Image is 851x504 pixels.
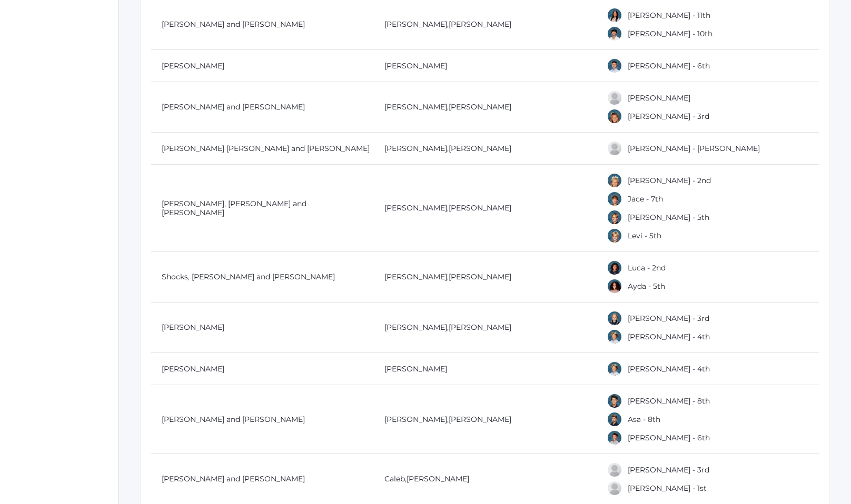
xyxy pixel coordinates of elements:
[607,361,622,377] div: William Sigwing
[374,165,597,252] td: ,
[607,260,622,276] div: Luca Shocks
[628,483,707,493] a: [PERSON_NAME] - 1st
[628,176,711,185] a: [PERSON_NAME] - 2nd
[628,213,709,222] a: [PERSON_NAME] - 5th
[407,474,469,483] a: [PERSON_NAME]
[628,314,709,323] a: [PERSON_NAME] - 3rd
[628,231,661,240] a: Levi - 5th
[628,465,709,475] a: [PERSON_NAME] - 3rd
[628,433,710,442] a: [PERSON_NAME] - 6th
[162,19,305,29] a: [PERSON_NAME] and [PERSON_NAME]
[374,82,597,133] td: ,
[628,396,710,406] a: [PERSON_NAME] - 8th
[162,272,335,281] a: Shocks, [PERSON_NAME] and [PERSON_NAME]
[162,144,370,153] a: [PERSON_NAME] [PERSON_NAME] and [PERSON_NAME]
[607,480,622,496] div: Oliver Smith
[607,90,622,106] div: Vincent Scrudato
[607,430,622,446] div: Jesse Simpson
[449,19,511,29] a: [PERSON_NAME]
[384,102,447,112] a: [PERSON_NAME]
[607,191,622,207] div: Jace Sergey
[607,228,622,244] div: Levi Sergey
[607,329,622,345] div: William Sigwing
[628,144,760,153] a: [PERSON_NAME] - [PERSON_NAME]
[162,102,305,112] a: [PERSON_NAME] and [PERSON_NAME]
[607,411,622,427] div: Asa Simpson
[628,415,660,424] a: Asa - 8th
[449,272,511,281] a: [PERSON_NAME]
[449,322,511,332] a: [PERSON_NAME]
[384,19,447,29] a: [PERSON_NAME]
[628,332,710,341] a: [PERSON_NAME] - 4th
[162,199,306,217] a: [PERSON_NAME], [PERSON_NAME] and [PERSON_NAME]
[628,93,690,103] a: [PERSON_NAME]
[162,415,305,424] a: [PERSON_NAME] and [PERSON_NAME]
[607,26,622,42] div: Ethan Scheinfarb
[374,303,597,353] td: ,
[607,140,622,156] div: Ian Serafini Pozzi
[449,144,511,153] a: [PERSON_NAME]
[628,263,666,273] a: Luca - 2nd
[607,209,622,225] div: Liam Sergey
[384,364,447,374] a: [PERSON_NAME]
[374,252,597,303] td: ,
[384,415,447,424] a: [PERSON_NAME]
[374,133,597,165] td: ,
[384,61,447,70] a: [PERSON_NAME]
[607,310,622,326] div: Olivia Sigwing
[162,474,305,483] a: [PERSON_NAME] and [PERSON_NAME]
[162,364,224,374] a: [PERSON_NAME]
[607,278,622,294] div: Ayda Shocks
[374,385,597,454] td: ,
[607,173,622,188] div: Eliana Sergey
[384,272,447,281] a: [PERSON_NAME]
[607,7,622,23] div: Sarah Scheinfarb
[162,322,224,332] a: [PERSON_NAME]
[607,393,622,409] div: Elias Simpson
[384,474,405,483] a: Caleb
[162,61,224,70] a: [PERSON_NAME]
[449,203,511,213] a: [PERSON_NAME]
[628,11,710,20] a: [PERSON_NAME] - 11th
[607,108,622,124] div: Isabella Scrudato
[449,102,511,112] a: [PERSON_NAME]
[384,144,447,153] a: [PERSON_NAME]
[384,322,447,332] a: [PERSON_NAME]
[384,203,447,213] a: [PERSON_NAME]
[628,364,710,374] a: [PERSON_NAME] - 4th
[449,415,511,424] a: [PERSON_NAME]
[607,462,622,478] div: Joel Smith
[628,61,710,70] a: [PERSON_NAME] - 6th
[628,281,665,291] a: Ayda - 5th
[628,112,709,121] a: [PERSON_NAME] - 3rd
[628,194,663,204] a: Jace - 7th
[607,58,622,74] div: Nolan Deeb
[628,29,713,38] a: [PERSON_NAME] - 10th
